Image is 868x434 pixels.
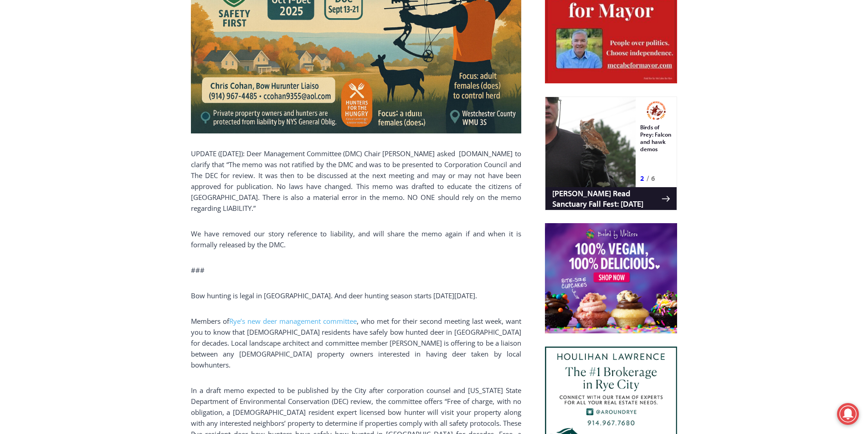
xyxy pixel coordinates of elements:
div: Birds of Prey: Falcon and hawk demos [95,27,127,75]
a: Intern @ [DOMAIN_NAME] [219,88,442,113]
div: "[PERSON_NAME] and I covered the [DATE] Parade, which was a really eye opening experience as I ha... [230,0,431,88]
p: We have removed our story reference to liability, and will share the memo again if and when it is... [191,228,521,250]
h4: [PERSON_NAME] Read Sanctuary Fall Fest: [DATE] [7,92,117,112]
p: Members of , who met for their second meeting last week, want you to know that [DEMOGRAPHIC_DATA]... [191,316,521,370]
p: UPDATE ([DATE]): Deer Management Committee (DMC) Chair [PERSON_NAME] asked [DOMAIN_NAME] to clari... [191,148,521,214]
p: ### [191,265,521,276]
p: Bow hunting is legal in [GEOGRAPHIC_DATA]. And deer hunting season starts [DATE][DATE]. [191,290,521,301]
a: Rye’s new deer management committee [229,317,357,326]
div: / [102,77,104,86]
div: 6 [106,77,110,86]
div: 2 [95,77,99,86]
img: Baked by Melissa [545,223,677,333]
a: [PERSON_NAME] Read Sanctuary Fall Fest: [DATE] [0,91,132,113]
span: Intern @ [DOMAIN_NAME] [238,91,422,111]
